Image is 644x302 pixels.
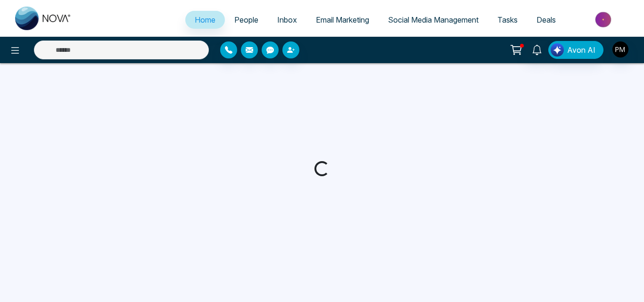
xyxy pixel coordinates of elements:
span: Tasks [497,15,518,24]
img: Lead Flow [551,43,564,57]
span: People [234,15,258,24]
span: Home [195,15,215,24]
a: Deals [527,11,565,29]
span: Avon AI [567,44,595,56]
a: Social Media Management [379,11,488,29]
img: Market-place.gif [570,9,638,30]
a: People [225,11,268,29]
a: Email Marketing [306,11,379,29]
a: Home [185,11,225,29]
a: Inbox [268,11,306,29]
img: User Avatar [612,41,628,57]
a: Tasks [488,11,527,29]
span: Deals [537,15,556,24]
span: Social Media Management [388,15,479,24]
button: Avon AI [548,41,603,59]
span: Inbox [277,15,297,24]
span: Email Marketing [316,15,369,24]
img: Nova CRM Logo [15,7,72,30]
